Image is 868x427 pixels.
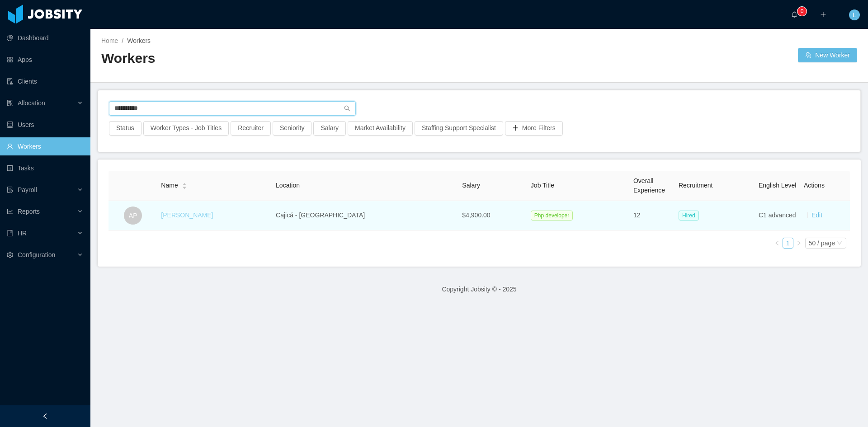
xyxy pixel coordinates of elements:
[18,186,37,193] span: Payroll
[272,201,458,230] td: Cajicá - [GEOGRAPHIC_DATA]
[853,9,856,20] span: L
[344,105,350,112] i: icon: search
[811,211,822,219] a: Edit
[7,72,83,90] a: icon: auditClients
[820,11,826,18] i: icon: plus
[462,182,480,189] span: Salary
[122,37,123,44] span: /
[679,211,703,219] a: Hired
[793,238,804,249] li: Next Page
[633,177,665,194] span: Overall Experience
[7,230,13,236] i: icon: book
[531,211,573,221] span: Php developer
[7,159,83,177] a: icon: profileTasks
[7,116,83,134] a: icon: robotUsers
[783,238,793,248] a: 1
[415,121,503,136] button: Staffing Support Specialist
[276,182,300,189] span: Location
[7,187,13,193] i: icon: file-protect
[18,208,40,215] span: Reports
[505,121,563,136] button: icon: plusMore Filters
[809,238,835,248] div: 50 / page
[7,137,83,155] a: icon: userWorkers
[90,274,868,305] footer: Copyright Jobsity © - 2025
[129,206,137,225] span: AP
[182,182,187,185] i: icon: caret-up
[7,51,83,69] a: icon: appstoreApps
[313,121,346,136] button: Salary
[7,29,83,47] a: icon: pie-chartDashboard
[679,211,699,221] span: Hired
[804,182,825,189] span: Actions
[101,49,479,68] h2: Workers
[798,48,857,62] button: icon: usergroup-addNew Worker
[273,121,311,136] button: Seniority
[774,240,780,246] i: icon: left
[772,238,783,249] li: Previous Page
[755,201,800,230] td: C1 advanced
[182,185,187,188] i: icon: caret-down
[796,240,802,246] i: icon: right
[127,37,151,44] span: Workers
[18,99,45,107] span: Allocation
[109,121,142,136] button: Status
[759,182,796,189] span: English Level
[143,121,229,136] button: Worker Types - Job Titles
[679,182,712,189] span: Recruitment
[630,201,675,230] td: 12
[7,208,13,215] i: icon: line-chart
[161,211,213,219] a: [PERSON_NAME]
[182,182,187,188] div: Sort
[7,252,13,258] i: icon: setting
[783,238,793,249] li: 1
[231,121,271,136] button: Recruiter
[791,11,797,18] i: icon: bell
[837,240,842,247] i: icon: down
[7,100,13,106] i: icon: solution
[797,7,807,16] sup: 0
[462,211,490,219] span: $4,900.00
[101,37,118,44] a: Home
[18,230,27,237] span: HR
[531,182,554,189] span: Job Title
[348,121,413,136] button: Market Availability
[18,251,55,258] span: Configuration
[161,181,178,190] span: Name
